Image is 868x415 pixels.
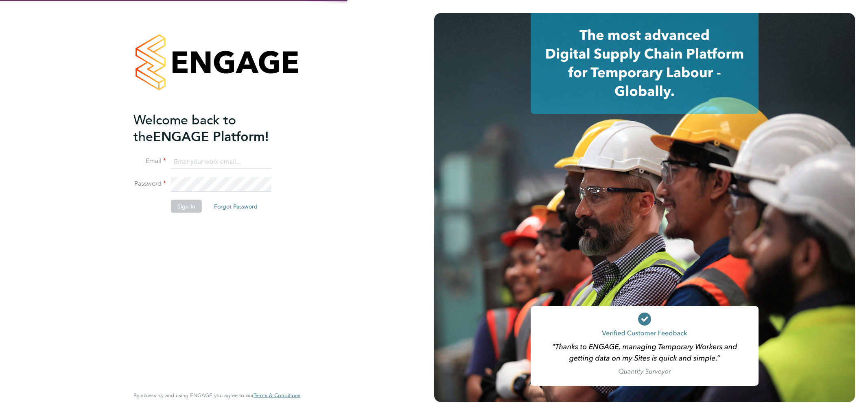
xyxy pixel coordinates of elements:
[133,157,166,165] label: Email
[254,392,300,399] span: Terms & Conditions
[133,111,292,145] h2: ENGAGE Platform!
[254,392,300,399] a: Terms & Conditions
[208,200,264,213] button: Forgot Password
[133,392,300,399] span: By accessing and using ENGAGE you agree to our
[133,180,166,188] label: Password
[133,112,236,144] span: Welcome back to the
[171,154,271,169] input: Enter your work email...
[171,200,202,213] button: Sign In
